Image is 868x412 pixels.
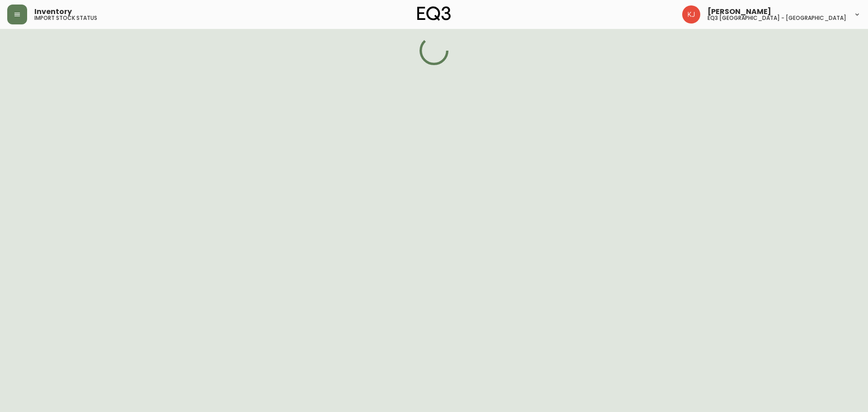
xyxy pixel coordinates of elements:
[708,8,771,15] span: [PERSON_NAME]
[682,5,700,24] img: 24a625d34e264d2520941288c4a55f8e
[708,15,846,21] h5: eq3 [GEOGRAPHIC_DATA] - [GEOGRAPHIC_DATA]
[34,8,72,15] span: Inventory
[34,15,97,21] h5: import stock status
[417,6,451,21] img: logo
